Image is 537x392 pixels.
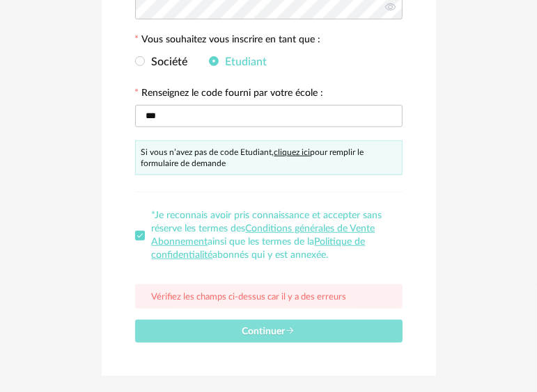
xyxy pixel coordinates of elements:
[135,35,321,47] label: Vous souhaitez vous inscrire en tant que :
[152,211,382,260] span: *Je reconnais avoir pris connaissance et accepter sans réserve les termes des ainsi que les terme...
[145,56,188,67] span: Société
[242,327,295,336] span: Continuer
[135,140,403,175] div: Si vous n’avez pas de code Etudiant, pour remplir le formulaire de demande
[274,148,311,156] a: cliquez ici
[219,56,267,67] span: Etudiant
[152,224,375,247] a: Conditions générales de Vente Abonnement
[152,293,347,302] span: Vérifiez les champs ci-dessus car il y a des erreurs
[135,88,324,101] label: Renseignez le code fourni par votre école :
[152,237,366,260] a: Politique de confidentialité
[135,320,403,343] button: Continuer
